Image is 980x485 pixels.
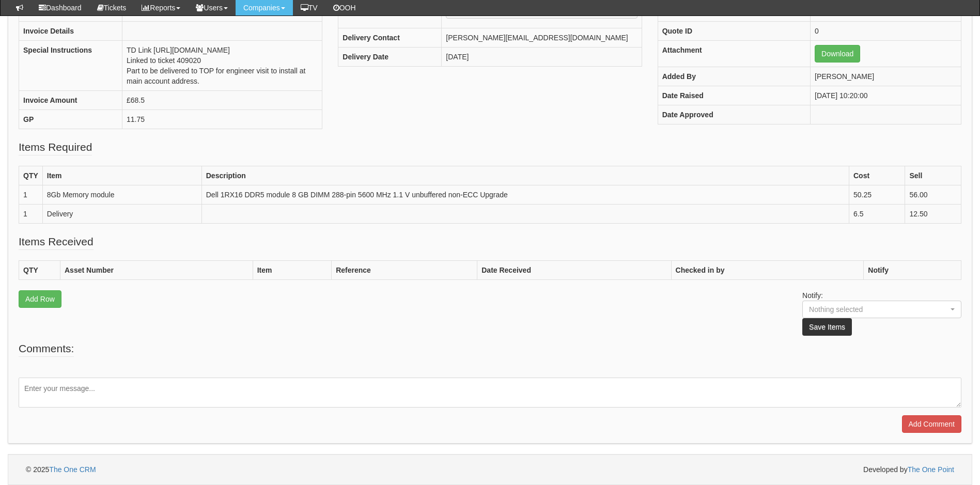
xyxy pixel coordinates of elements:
[905,166,961,185] th: Sell
[253,261,332,280] th: Item
[19,91,122,110] th: Invoice Amount
[42,185,201,205] td: 8Gb Memory module
[863,464,954,475] span: Developed by
[477,261,671,280] th: Date Received
[338,47,442,66] th: Delivery Date
[864,261,961,280] th: Notify
[658,22,810,41] th: Quote ID
[658,86,810,105] th: Date Raised
[849,205,905,224] td: 6.5
[19,166,43,185] th: QTY
[908,465,954,474] a: The One Point
[19,41,122,91] th: Special Instructions
[442,47,642,66] td: [DATE]
[122,91,322,110] td: £68.5
[19,261,60,280] th: QTY
[19,110,122,129] th: GP
[802,301,961,318] button: Nothing selected
[19,341,74,357] legend: Comments:
[671,261,864,280] th: Checked in by
[122,110,322,129] td: 11.75
[19,22,122,41] th: Invoice Details
[19,185,43,205] td: 1
[122,41,322,91] td: TD Link [URL][DOMAIN_NAME] Linked to ticket 409020 Part to be delivered to TOP for engineer visit...
[19,234,94,250] legend: Items Received
[26,465,96,474] span: © 2025
[811,67,961,86] td: [PERSON_NAME]
[338,28,442,47] th: Delivery Contact
[19,139,92,155] legend: Items Required
[802,318,852,336] button: Save Items
[905,185,961,205] td: 56.00
[849,166,905,185] th: Cost
[902,415,961,433] input: Add Comment
[49,465,96,474] a: The One CRM
[60,261,253,280] th: Asset Number
[658,105,810,124] th: Date Approved
[905,205,961,224] td: 12.50
[332,261,477,280] th: Reference
[19,205,43,224] td: 1
[849,185,905,205] td: 50.25
[802,290,961,336] p: Notify:
[658,41,810,67] th: Attachment
[658,67,810,86] th: Added By
[19,290,61,308] a: Add Row
[201,185,849,205] td: Dell 1RX16 DDR5 module 8 GB DIMM 288-pin 5600 MHz 1.1 V unbuffered non-ECC Upgrade
[442,28,642,47] td: [PERSON_NAME][EMAIL_ADDRESS][DOMAIN_NAME]
[42,205,201,224] td: Delivery
[815,45,860,62] a: Download
[809,304,935,315] div: Nothing selected
[811,86,961,105] td: [DATE] 10:20:00
[42,166,201,185] th: Item
[201,166,849,185] th: Description
[811,22,961,41] td: 0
